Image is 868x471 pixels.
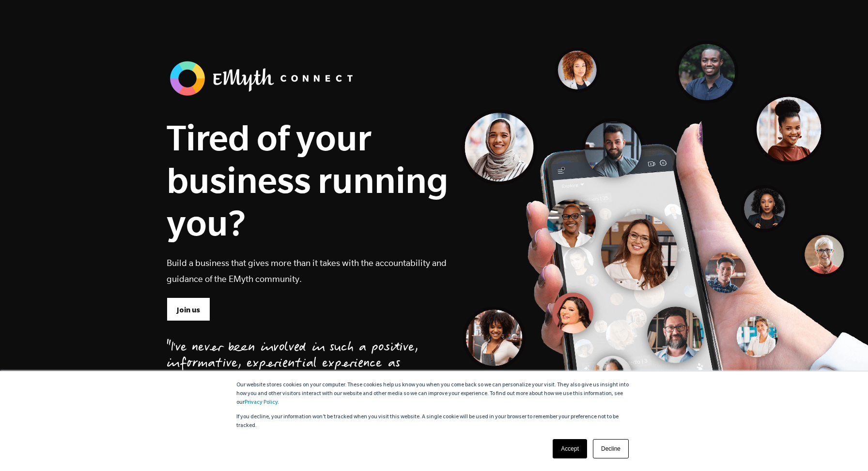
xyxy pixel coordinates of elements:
img: banner_logo [167,58,360,99]
h1: Tired of your business running you? [167,116,449,244]
a: Decline [593,439,629,458]
a: Join us [167,297,210,321]
p: Our website stores cookies on your computer. These cookies help us know you when you come back so... [236,381,632,407]
a: Accept [553,439,587,458]
p: Build a business that gives more than it takes with the accountability and guidance of the EMyth ... [167,255,449,287]
p: If you decline, your information won’t be tracked when you visit this website. A single cookie wi... [236,413,632,430]
div: "I've never been involved in such a positive, informative, experiential experience as EMyth Conne... [167,340,427,422]
a: Privacy Policy [245,400,278,406]
span: Join us [177,305,200,315]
